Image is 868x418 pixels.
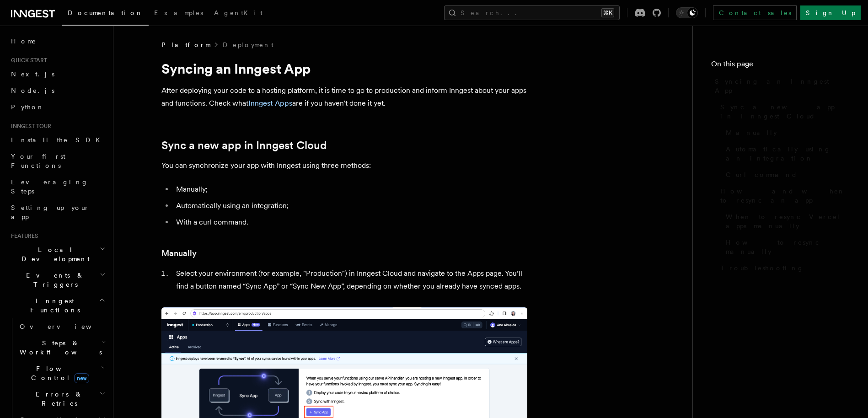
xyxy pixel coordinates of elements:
[161,139,327,152] a: Sync a new app in Inngest Cloud
[720,263,804,273] span: Troubleshooting
[726,212,850,230] span: When to resync Vercel apps manually
[11,37,37,46] span: Home
[161,159,527,172] p: You can synchronize your app with Inngest using three methods:
[726,170,798,179] span: Curl command
[444,5,620,20] button: Search...⌘K
[722,166,850,183] a: Curl command
[223,40,273,49] a: Deployment
[800,5,861,20] a: Sign Up
[16,386,107,412] button: Errors & Retries
[11,103,44,111] span: Python
[68,9,143,16] span: Documentation
[248,99,292,107] a: Inngest Apps
[7,99,107,115] a: Python
[722,141,850,166] a: Automatically using an integration
[74,373,89,383] span: new
[7,123,51,130] span: Inngest tour
[726,145,850,163] span: Automatically using an integration
[7,132,107,148] a: Install the SDK
[16,390,99,408] span: Errors & Retries
[7,293,107,318] button: Inngest Functions
[7,232,38,240] span: Features
[214,9,263,16] span: AgentKit
[715,77,850,95] span: Syncing an Inngest App
[7,148,107,174] a: Your first Functions
[16,335,107,360] button: Steps & Workflows
[711,73,850,99] a: Syncing an Inngest App
[173,199,527,212] li: Automatically using an integration;
[161,60,527,77] h1: Syncing an Inngest App
[7,33,107,49] a: Home
[11,70,54,78] span: Next.js
[722,209,850,234] a: When to resync Vercel apps manually
[717,183,850,209] a: How and when to resync an app
[11,136,106,144] span: Install the SDK
[7,245,100,263] span: Local Development
[7,82,107,99] a: Node.js
[16,360,107,386] button: Flow Controlnew
[16,364,101,382] span: Flow Control
[717,99,850,124] a: Sync a new app in Inngest Cloud
[7,296,99,315] span: Inngest Functions
[16,318,107,335] a: Overview
[16,338,102,357] span: Steps & Workflows
[11,204,90,220] span: Setting up your app
[722,234,850,260] a: How to resync manually
[720,102,850,121] span: Sync a new app in Inngest Cloud
[717,260,850,276] a: Troubleshooting
[7,271,100,289] span: Events & Triggers
[62,3,149,26] a: Documentation
[7,241,107,267] button: Local Development
[7,267,107,293] button: Events & Triggers
[726,128,777,137] span: Manually
[726,238,850,256] span: How to resync manually
[209,3,268,25] a: AgentKit
[154,9,203,16] span: Examples
[7,199,107,225] a: Setting up your app
[722,124,850,141] a: Manually
[161,247,197,260] a: Manually
[161,40,210,49] span: Platform
[601,8,614,17] kbd: ⌘K
[7,174,107,199] a: Leveraging Steps
[173,216,527,229] li: With a curl command.
[173,267,527,293] li: Select your environment (for example, "Production") in Inngest Cloud and navigate to the Apps pag...
[713,5,797,20] a: Contact sales
[11,153,65,169] span: Your first Functions
[7,57,47,64] span: Quick start
[161,84,527,110] p: After deploying your code to a hosting platform, it is time to go to production and inform Innges...
[676,7,698,18] button: Toggle dark mode
[149,3,209,25] a: Examples
[11,178,88,195] span: Leveraging Steps
[11,87,54,94] span: Node.js
[7,66,107,82] a: Next.js
[720,187,850,205] span: How and when to resync an app
[173,183,527,196] li: Manually;
[20,323,114,330] span: Overview
[711,59,850,73] h4: On this page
